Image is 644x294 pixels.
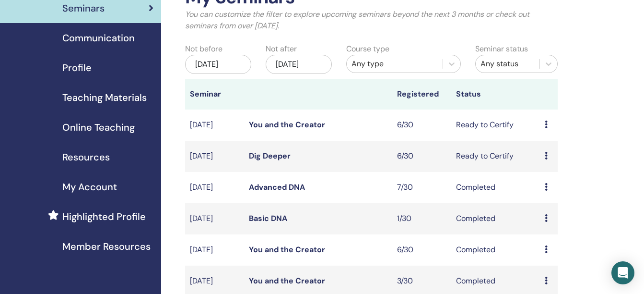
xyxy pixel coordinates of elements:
td: Ready to Certify [451,110,540,141]
div: [DATE] [185,55,251,74]
th: Status [451,79,540,110]
label: Course type [346,43,389,55]
span: Communication [62,31,135,45]
span: Teaching Materials [62,90,147,105]
span: Online Teaching [62,120,135,135]
td: [DATE] [185,172,244,203]
td: 1/30 [392,203,451,234]
label: Not before [185,43,222,55]
td: Completed [451,234,540,266]
td: 6/30 [392,110,451,141]
th: Seminar [185,79,244,110]
span: Highlighted Profile [62,209,146,224]
td: 6/30 [392,234,451,266]
a: You and the Creator [249,120,325,130]
a: Basic DNA [249,213,287,223]
td: 6/30 [392,141,451,172]
td: [DATE] [185,141,244,172]
label: Not after [266,43,297,55]
span: Member Resources [62,239,151,254]
th: Registered [392,79,451,110]
div: [DATE] [266,55,332,74]
td: Completed [451,172,540,203]
a: You and the Creator [249,245,325,255]
div: Any type [351,58,438,70]
td: Ready to Certify [451,141,540,172]
div: Any status [480,58,535,70]
a: Advanced DNA [249,182,305,192]
div: Open Intercom Messenger [611,261,634,284]
td: Completed [451,203,540,234]
span: Profile [62,61,92,75]
a: Dig Deeper [249,151,291,161]
span: Seminars [62,1,105,15]
span: My Account [62,180,117,194]
td: 7/30 [392,172,451,203]
p: You can customize the filter to explore upcoming seminars beyond the next 3 months or check out s... [185,9,558,32]
td: [DATE] [185,234,244,266]
td: [DATE] [185,110,244,141]
span: Resources [62,150,110,164]
label: Seminar status [475,43,528,55]
td: [DATE] [185,203,244,234]
a: You and the Creator [249,276,325,286]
